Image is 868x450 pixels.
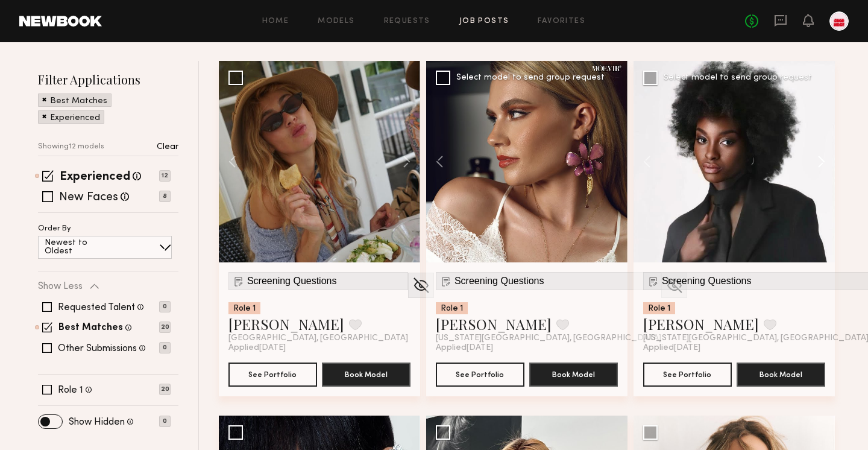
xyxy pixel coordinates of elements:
h2: Filter Applications [38,71,178,87]
button: Book Model [529,363,618,387]
label: Best Matches [58,323,123,333]
span: Screening Questions [662,276,752,287]
label: Other Submissions [58,344,137,353]
div: Role 1 [643,302,675,314]
a: Home [262,17,289,25]
p: 0 [159,301,171,312]
button: See Portfolio [436,363,524,387]
div: Role 1 [436,302,468,314]
p: 0 [159,416,171,427]
p: Newest to Oldest [45,239,116,256]
button: Book Model [322,363,410,387]
a: Models [318,17,354,25]
button: See Portfolio [643,363,732,387]
div: Select model to send group request [664,74,812,82]
p: Showing 12 models [38,143,104,151]
button: Book Model [737,363,825,387]
p: 8 [159,191,171,202]
button: See Portfolio [228,363,317,387]
label: Experienced [60,171,130,183]
a: Job Posts [459,17,509,25]
p: Clear [157,143,178,151]
label: Show Hidden [69,417,125,427]
div: Applied [DATE] [643,343,825,353]
span: Screening Questions [454,276,544,287]
p: Show Less [38,282,83,291]
img: Submission Icon [647,275,659,287]
div: Applied [DATE] [436,343,618,353]
a: Book Model [737,369,825,379]
a: [PERSON_NAME] [228,314,344,334]
label: Requested Talent [58,303,135,312]
p: Experienced [50,114,100,122]
a: Requests [384,17,430,25]
a: [PERSON_NAME] [436,314,552,334]
img: Unhide Model [412,276,430,294]
p: Order By [38,225,71,233]
p: 0 [159,342,171,353]
span: Screening Questions [247,276,337,287]
label: New Faces [59,192,118,204]
span: [US_STATE][GEOGRAPHIC_DATA], [GEOGRAPHIC_DATA] [436,334,661,343]
div: Select model to send group request [456,74,605,82]
p: 12 [159,170,171,182]
img: Submission Icon [440,275,452,287]
div: Role 1 [228,302,260,314]
a: [PERSON_NAME] [643,314,759,334]
p: 20 [159,322,171,333]
p: Best Matches [50,97,107,106]
img: Submission Icon [233,275,245,287]
a: Book Model [322,369,410,379]
a: Book Model [529,369,618,379]
p: 20 [159,384,171,395]
label: Role 1 [58,385,83,395]
a: Favorites [538,17,585,25]
div: Applied [DATE] [228,343,410,353]
span: [GEOGRAPHIC_DATA], [GEOGRAPHIC_DATA] [228,334,408,343]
